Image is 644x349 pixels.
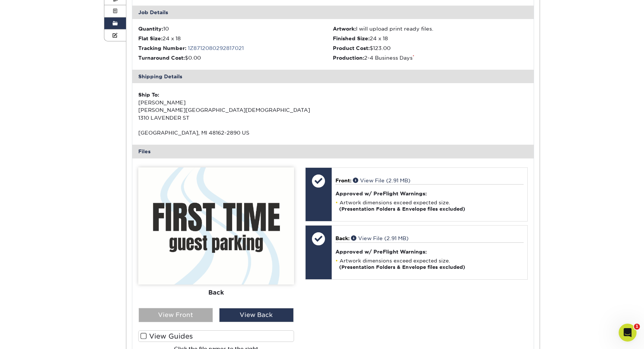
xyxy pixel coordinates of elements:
div: View Front [139,308,213,322]
li: 24 x 18 [333,35,528,42]
strong: (Presentation Folders & Envelope files excluded) [339,264,465,270]
li: Artwork dimensions exceed expected size. [335,258,524,270]
strong: Ship To: [138,92,159,98]
span: Front: [335,177,351,183]
strong: Quantity: [138,26,163,32]
h4: Approved w/ PreFlight Warnings: [335,191,524,196]
strong: Turnaround Cost: [138,55,185,61]
li: 24 x 18 [138,35,333,42]
a: View File (2.91 MB) [351,235,408,241]
a: 1Z8712080292817021 [188,45,244,51]
li: 2-4 Business Days [333,54,528,62]
strong: Production: [333,55,364,61]
strong: Tracking Number: [138,45,186,51]
div: Job Details [132,6,534,19]
div: [PERSON_NAME] [PERSON_NAME][GEOGRAPHIC_DATA][DEMOGRAPHIC_DATA] 1310 LAVENDER ST [GEOGRAPHIC_DATA]... [138,91,333,136]
li: Artwork dimensions exceed expected size. [335,199,524,212]
li: 10 [138,25,333,32]
li: $123.00 [333,44,528,52]
span: Back: [335,235,350,241]
div: Shipping Details [132,70,534,83]
iframe: Intercom live chat [619,324,637,342]
div: Back [138,284,294,301]
strong: Finished Size: [333,35,370,41]
span: 1 [634,324,640,330]
div: Files [132,145,534,158]
label: View Guides [138,330,294,342]
strong: Artwork: [333,26,356,32]
h4: Approved w/ PreFlight Warnings: [335,249,524,255]
a: View File (2.91 MB) [353,177,410,183]
strong: (Presentation Folders & Envelope files excluded) [339,206,465,212]
li: I will upload print ready files. [333,25,528,32]
div: View Back [219,308,294,322]
li: $0.00 [138,54,333,62]
strong: Product Cost: [333,45,370,51]
strong: Flat Size: [138,35,162,41]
